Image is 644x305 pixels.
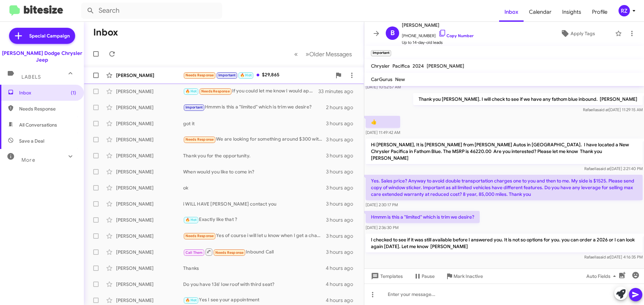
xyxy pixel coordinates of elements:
span: Needs Response [201,89,230,93]
span: Chrysler [371,63,390,69]
nav: Page navigation example [290,47,356,61]
div: 4 hours ago [326,281,359,288]
span: [DATE] 2:30:17 PM [366,202,398,207]
a: Special Campaign [9,28,75,44]
div: 3 hours ago [326,233,359,239]
a: Inbox [499,2,524,22]
div: $29,865 [183,71,332,79]
span: New [395,76,405,82]
div: If you could let me know I would appreciate it, as I would like to have this information prior to... [183,87,318,95]
div: 3 hours ago [326,136,359,143]
span: said at [597,107,609,112]
div: ok [183,184,326,191]
div: Hmmm is this a "limited" which is trim we desire? [183,103,326,111]
span: Needs Response [185,234,214,238]
div: i WILL HAVE [PERSON_NAME] contact you [183,201,326,207]
div: 4 hours ago [326,297,359,304]
button: Pause [408,270,440,282]
div: [PERSON_NAME] [116,233,183,239]
div: [PERSON_NAME] [116,168,183,175]
span: Inbox [19,89,76,96]
p: Yes. Sales price? Anyway to avoid double transportation charges one to you and then to me. My sid... [366,175,643,200]
p: Hmmm is this a "limited" which is trim we desire? [366,211,480,223]
span: Important [218,73,236,77]
span: Rafaella [DATE] 11:29:15 AM [583,107,643,112]
div: Inbound Call [183,248,326,256]
div: 2 hours ago [326,104,359,111]
span: said at [598,254,610,259]
span: Rafaella [DATE] 4:16:35 PM [584,254,643,259]
span: Pacifica [392,63,410,69]
div: Thank you for the opportunity. [183,152,326,159]
input: Search [81,3,222,19]
small: Important [371,50,391,56]
span: All Conversations [19,122,57,128]
div: RZ [619,5,630,16]
div: 3 hours ago [326,184,359,191]
p: I checked to see if it was still available before I answered you. It is not so options for you. y... [366,234,643,252]
span: [DATE] 2:36:30 PM [366,225,398,230]
span: Up to 14-day-old leads [402,39,474,46]
div: 33 minutes ago [318,88,359,95]
span: 🔥 Hot [185,298,197,302]
span: [PERSON_NAME] [427,63,464,69]
span: [PERSON_NAME] [402,21,474,29]
a: Insights [557,2,587,22]
span: « [294,50,298,58]
span: B [390,28,395,39]
div: 3 hours ago [326,201,359,207]
span: Older Messages [309,51,352,58]
div: [PERSON_NAME] [116,136,183,143]
a: Calendar [524,2,557,22]
span: Call Them [185,250,203,255]
h1: Inbox [93,27,118,38]
div: 3 hours ago [326,120,359,127]
div: 3 hours ago [326,168,359,175]
div: We are looking for something around $300 with no more than $2K Das. 24 months with 10K miles per ... [183,136,326,143]
div: [PERSON_NAME] [116,152,183,159]
div: [PERSON_NAME] [116,120,183,127]
p: Hi [PERSON_NAME], It is [PERSON_NAME] from [PERSON_NAME] Autos in [GEOGRAPHIC_DATA]. I have locat... [366,139,643,164]
span: 2024 [413,63,424,69]
div: [PERSON_NAME] [116,249,183,255]
span: Auto Fields [586,270,619,282]
button: Previous [290,47,302,61]
div: 4 hours ago [326,265,359,272]
div: Yes of course i will let u know when I get a chance cuz I will be busy at work , but as long I ge... [183,232,326,240]
span: 🔥 Hot [185,218,197,222]
span: CarGurus [371,76,392,82]
span: 🔥 Hot [185,89,197,93]
div: [PERSON_NAME] [116,72,183,79]
p: 👍 [366,116,400,128]
a: Profile [587,2,613,22]
span: More [21,157,35,163]
span: Templates [370,270,403,282]
div: [PERSON_NAME] [116,88,183,95]
span: Special Campaign [29,32,70,39]
div: got it [183,120,326,127]
div: Yes I see your appointment [183,296,326,304]
span: Mark Inactive [453,270,483,282]
span: Pause [422,270,435,282]
span: (1) [71,89,76,96]
div: 3 hours ago [326,152,359,159]
div: [PERSON_NAME] [116,217,183,223]
p: Thank you [PERSON_NAME]. I will check to see if we have any fathom blue inbound. [PERSON_NAME] [413,93,643,105]
button: Mark Inactive [440,270,488,282]
button: Auto Fields [581,270,624,282]
button: Templates [364,270,408,282]
span: Save a Deal [19,138,44,144]
div: [PERSON_NAME] [116,104,183,111]
div: Exactly like that ? [183,216,326,224]
button: Apply Tags [543,27,612,40]
div: [PERSON_NAME] [116,297,183,304]
div: [PERSON_NAME] [116,201,183,207]
a: Copy Number [438,33,474,38]
div: [PERSON_NAME] [116,265,183,272]
span: Needs Response [215,250,244,255]
span: Labels [21,74,41,80]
